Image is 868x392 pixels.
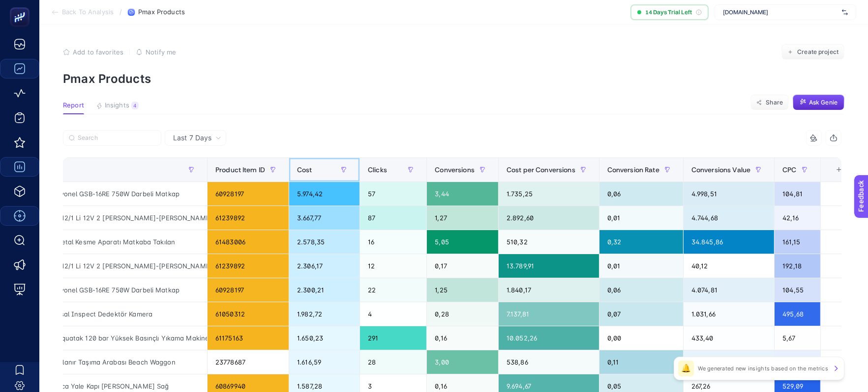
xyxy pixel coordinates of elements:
span: Product Item ID [215,166,265,174]
div: 4.998,51 [684,182,774,206]
div: 12 [360,254,426,278]
div: 2.578,35 [289,230,359,254]
div: 1.650,23 [289,326,359,350]
span: Add to favorites [73,48,123,56]
div: 0,06 [599,278,683,302]
div: Bosch Universal Inspect Dedektör Kamera [11,302,207,326]
div: 61175163 [208,326,289,350]
div: 34.845,86 [684,230,774,254]
span: Back To Analysis [62,8,114,16]
span: 14 Days Trial Left [645,8,692,16]
div: 13.789,91 [499,254,599,278]
div: 4 [131,102,139,109]
img: svg%3e [842,7,848,17]
div: 61050312 [208,302,289,326]
div: 104,55 [775,278,820,302]
span: Cost [297,166,312,174]
span: Create project [797,48,838,56]
div: 161,15 [775,230,820,254]
span: Clicks [368,166,387,174]
div: 0,11 [599,350,683,374]
div: 60928197 [208,278,289,302]
span: Notify me [146,48,176,56]
div: 192,18 [775,254,820,278]
span: [DOMAIN_NAME] [723,8,838,16]
span: Conversions Value [691,166,750,174]
div: 0,16 [427,326,498,350]
div: 7.137,81 [499,302,599,326]
div: 1,25 [427,278,498,302]
div: 4 [360,302,426,326]
div: 0,06 [599,182,683,206]
div: 87 [360,206,426,230]
button: Share [750,95,789,110]
div: 4.744,68 [684,206,774,230]
span: Feedback [6,3,37,11]
div: 42,16 [775,206,820,230]
div: 0,01 [599,254,683,278]
input: Search [78,134,155,142]
div: 57 [360,182,426,206]
div: 1.735,25 [499,182,599,206]
div: Einhell TE-CD12/1 Li 12V 2 [PERSON_NAME]-[PERSON_NAME] Akülü Darbeli Matkap [11,206,207,230]
button: Create project [781,44,844,60]
div: 23778687 [208,350,289,374]
div: 40,12 [684,254,774,278]
div: 1.840,17 [499,278,599,302]
div: 2.300,21 [289,278,359,302]
span: Cost per Conversions [507,166,575,174]
div: Bosch Profesyonel GSB-16RE 750W Darbeli Matkap [11,278,207,302]
div: 0,01 [599,206,683,230]
div: 4.074,81 [684,278,774,302]
div: 10.052,26 [499,326,599,350]
div: 61483006 [208,230,289,254]
div: 495,68 [775,302,820,326]
div: 0,32 [599,230,683,254]
span: Pmax Products [138,8,185,16]
span: Last 7 Days [173,133,211,143]
span: / [120,8,122,16]
span: Insights [105,102,129,109]
div: 5,67 [775,326,820,350]
div: 291 [360,326,426,350]
div: 3,00 [427,350,498,374]
div: 433,40 [684,326,774,350]
div: 61239892 [208,206,289,230]
div: 16 [360,230,426,254]
p: We generated new insights based on the metrics [698,365,828,372]
div: + [830,166,848,174]
div: 2.306,17 [289,254,359,278]
div: 3.667,77 [289,206,359,230]
div: 22 [360,278,426,302]
div: 1.982,72 [289,302,359,326]
div: 1.616,59 [289,350,359,374]
div: 0,07 [599,302,683,326]
div: Bosch Profesyonel GSB-16RE 750W Darbeli Matkap [11,182,207,206]
div: 0,00 [599,326,683,350]
span: Share [766,99,783,106]
div: 538,86 [499,350,599,374]
div: 5,05 [427,230,498,254]
div: 2.892,60 [499,206,599,230]
div: 0,17 [427,254,498,278]
div: 1.031,66 [684,302,774,326]
div: Bosch Easy Aquatak 120 bar Yüksek Basınçlı Yıkama Makinesi [11,326,207,350]
span: Conversion Rate [607,166,659,174]
div: 10 items selected [829,166,837,187]
div: Einhell TE-CD12/1 Li 12V 2 [PERSON_NAME]-[PERSON_NAME] Akülü Darbeli Matkap [11,254,207,278]
span: CPC [782,166,796,174]
span: Report [63,102,84,109]
div: BAUHAUS Katlanır Taşıma Arabası Beach Waggon [11,350,207,374]
p: Pmax Products [63,72,844,86]
div: 57,74 [775,350,820,374]
span: Ask Genie [809,99,838,106]
span: Conversions [435,166,475,174]
div: Teknik Alet Metal Kesme Aparatı Matkaba Takılan [11,230,207,254]
div: 0,28 [427,302,498,326]
div: 104,81 [775,182,820,206]
div: 🔔 [678,361,694,376]
button: Ask Genie [793,95,844,110]
div: 5.974,42 [289,182,359,206]
div: 3,44 [427,182,498,206]
div: 60928197 [208,182,289,206]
